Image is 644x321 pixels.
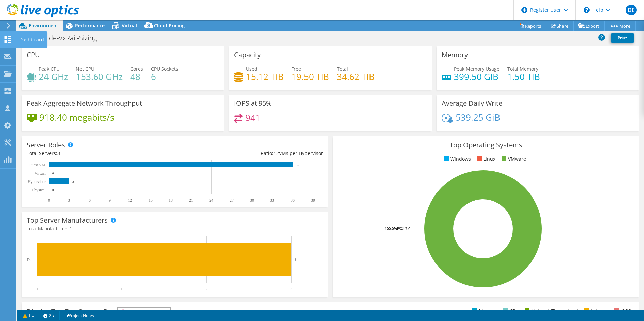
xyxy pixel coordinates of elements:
li: Linux [475,155,495,163]
a: 2 [39,311,60,320]
text: Virtual [35,171,46,176]
text: 0 [52,188,54,192]
span: Total [337,66,348,72]
span: 12 [273,150,279,156]
span: Net CPU [76,66,94,72]
svg: \n [584,7,590,13]
h4: 15.12 TiB [246,73,284,80]
text: 3 [290,287,292,291]
h3: Memory [442,51,468,59]
text: 1 [121,287,123,291]
text: 0 [52,172,54,175]
h3: Average Daily Write [442,100,502,107]
a: Share [546,21,574,31]
h4: 941 [245,114,260,121]
h4: 48 [130,73,143,80]
tspan: ESXi 7.0 [397,226,410,231]
li: Windows [442,155,471,163]
div: Ratio: VMs per Hypervisor [175,150,323,157]
span: CPU Sockets [151,66,178,72]
h4: 24 GHz [39,73,68,80]
a: Print [611,33,634,43]
text: 0 [36,287,38,291]
h4: Total Manufacturers: [27,225,323,233]
span: Performance [75,22,105,29]
h3: IOPS at 95% [234,100,272,107]
h3: Server Roles [27,141,65,149]
text: 18 [169,198,173,203]
tspan: 100.0% [385,226,397,231]
div: Total Servers: [27,150,175,157]
span: Peak Memory Usage [454,66,500,72]
li: IOPS [612,307,631,315]
a: More [604,21,636,31]
text: 15 [149,198,153,203]
a: Project Notes [59,311,99,320]
div: Dashboard [16,31,47,48]
h3: Top Server Manufacturers [27,217,108,224]
text: 0 [48,198,50,203]
span: Peak CPU [39,66,60,72]
h4: 399.50 GiB [454,73,500,80]
a: Export [573,21,605,31]
text: 30 [250,198,254,203]
h4: 153.60 GHz [76,73,123,80]
h3: Capacity [234,51,261,59]
span: Cloud Pricing [154,22,185,29]
h1: PaloVerde-VxRail-Sizing [22,34,107,42]
text: 24 [209,198,213,203]
text: 39 [311,198,315,203]
li: VMware [500,155,526,163]
text: 21 [189,198,193,203]
span: Cores [130,66,143,72]
h3: Top Operating Systems [338,141,634,149]
text: 6 [89,198,91,203]
text: 9 [109,198,111,203]
span: Total Memory [507,66,538,72]
text: 3 [68,198,70,203]
h4: 918.40 megabits/s [39,114,114,121]
span: Used [246,66,257,72]
text: Hypervisor [28,179,46,184]
span: Environment [29,22,58,29]
text: 33 [270,198,274,203]
h4: 19.50 TiB [291,73,329,80]
span: DE [626,5,637,15]
li: Memory [471,307,497,315]
span: Free [291,66,301,72]
text: 27 [230,198,234,203]
text: Dell [27,257,34,262]
text: 36 [291,198,295,203]
text: 36 [296,163,299,167]
a: Reports [514,21,546,31]
span: 1 [70,225,72,232]
span: Virtual [122,22,137,29]
h4: 6 [151,73,178,80]
span: 3 [57,150,60,156]
h3: CPU [27,51,40,59]
h3: Peak Aggregate Network Throughput [27,100,142,107]
text: 3 [72,180,74,183]
text: 3 [295,257,297,261]
a: 1 [18,311,39,320]
h4: 539.25 GiB [456,114,500,121]
text: 2 [205,287,207,291]
h4: 1.50 TiB [507,73,540,80]
li: CPU [502,307,519,315]
text: 12 [128,198,132,203]
text: Physical [32,188,46,192]
text: Guest VM [29,163,45,167]
li: Network Throughput [523,307,578,315]
h4: 34.62 TiB [337,73,375,80]
span: IOPS [118,308,170,316]
li: Latency [583,307,608,315]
